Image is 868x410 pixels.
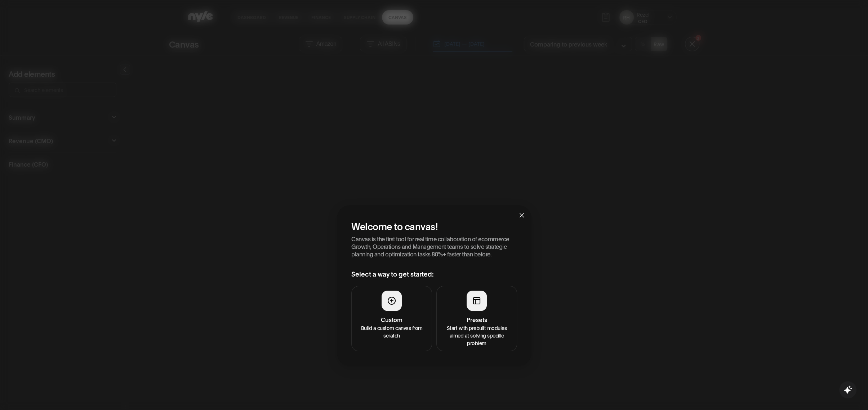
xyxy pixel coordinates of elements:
[351,286,432,351] button: CustomBuild a custom canvas from scratch
[351,235,517,257] p: Canvas is the first tool for real time collaboration of ecommerce Growth, Operations and Manageme...
[436,286,517,351] button: PresetsStart with prebuilt modules aimed at solving specific problem
[512,205,531,225] button: Close
[351,220,517,232] h2: Welcome to canvas!
[356,324,427,339] p: Build a custom canvas from scratch
[351,269,517,279] h3: Select a way to get started:
[441,315,512,324] h4: Presets
[519,212,525,218] span: close
[356,315,427,324] h4: Custom
[441,324,512,347] p: Start with prebuilt modules aimed at solving specific problem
